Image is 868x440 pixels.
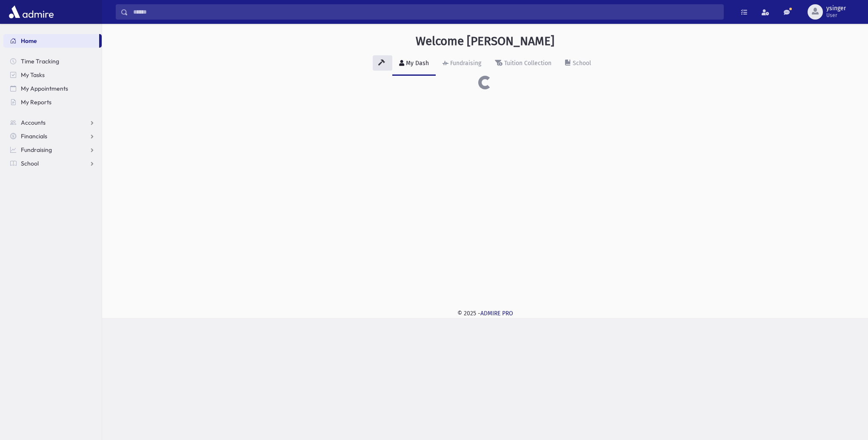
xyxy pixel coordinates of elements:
a: My Appointments [3,82,102,95]
img: AdmirePro [7,3,56,20]
span: School [21,160,39,167]
span: Fundraising [21,146,52,154]
a: Time Tracking [3,54,102,68]
span: Accounts [21,119,46,126]
h3: Welcome [PERSON_NAME] [416,34,554,49]
a: Tuition Collection [488,52,558,76]
a: My Reports [3,95,102,109]
div: © 2025 - [116,309,854,318]
a: Accounts [3,116,102,129]
a: Fundraising [3,143,102,157]
span: Home [21,37,37,45]
div: School [571,60,591,67]
span: Financials [21,132,47,140]
input: Search [128,4,723,20]
span: My Reports [21,98,51,106]
a: Financials [3,129,102,143]
a: School [3,157,102,170]
a: School [558,52,598,76]
a: My Tasks [3,68,102,82]
div: Tuition Collection [503,60,551,67]
div: Fundraising [448,60,481,67]
a: My Dash [392,52,436,76]
a: Home [3,34,99,48]
a: ADMIRE PRO [480,310,513,317]
span: My Tasks [21,71,45,79]
span: Time Tracking [21,57,59,65]
span: User [826,12,846,19]
span: ysinger [826,5,846,12]
span: My Appointments [21,85,68,92]
a: Fundraising [436,52,488,76]
div: My Dash [404,60,429,67]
